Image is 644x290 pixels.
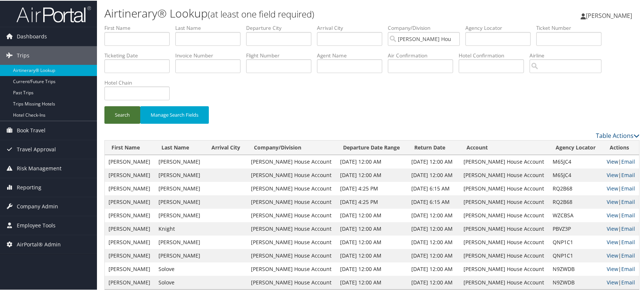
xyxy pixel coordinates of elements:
td: QNP1C1 [549,235,603,248]
td: [DATE] 12:00 AM [408,168,460,181]
td: [PERSON_NAME] [105,235,155,248]
a: View [607,198,618,205]
td: [PERSON_NAME] House Account [247,275,336,289]
th: Account: activate to sort column ascending [460,140,549,154]
a: View [607,171,618,178]
label: Hotel Chain [104,78,175,86]
a: [PERSON_NAME] [581,4,640,26]
td: [PERSON_NAME] House Account [247,181,336,195]
td: [PERSON_NAME] House Account [460,154,549,168]
a: Email [621,157,635,164]
th: Arrival City: activate to sort column ascending [205,140,248,154]
span: Book Travel [17,120,45,139]
button: Manage Search Fields [140,105,209,123]
td: M65JC4 [549,168,603,181]
td: [PERSON_NAME] House Account [247,168,336,181]
td: [PERSON_NAME] [105,248,155,262]
label: Ticket Number [536,23,607,31]
a: Email [621,251,635,258]
td: [PERSON_NAME] [105,262,155,275]
td: [DATE] 12:00 AM [336,248,408,262]
td: [PERSON_NAME] House Account [247,208,336,221]
td: [PERSON_NAME] House Account [460,195,549,208]
span: Dashboards [17,26,47,45]
h1: Airtinerary® Lookup [104,5,461,21]
td: [DATE] 12:00 AM [408,275,460,289]
td: [PERSON_NAME] House Account [460,208,549,221]
a: View [607,278,618,285]
th: Agency Locator: activate to sort column ascending [549,140,603,154]
td: [PERSON_NAME] House Account [247,248,336,262]
td: | [603,168,639,181]
td: [PERSON_NAME] House Account [460,181,549,195]
td: [DATE] 4:25 PM [336,181,408,195]
label: Last Name [175,23,246,31]
td: [PERSON_NAME] House Account [247,235,336,248]
td: QNP1C1 [549,248,603,262]
td: [PERSON_NAME] [155,181,205,195]
td: [PERSON_NAME] [155,248,205,262]
td: M65JC4 [549,154,603,168]
td: [DATE] 12:00 AM [408,262,460,275]
td: [DATE] 12:00 AM [408,208,460,221]
a: Email [621,265,635,272]
td: [PERSON_NAME] House Account [460,248,549,262]
td: [PERSON_NAME] [155,154,205,168]
td: [PERSON_NAME] [105,168,155,181]
label: Agent Name [317,51,388,59]
td: [PERSON_NAME] House Account [460,275,549,289]
label: Airline [530,51,607,59]
label: Agency Locator [465,23,536,31]
a: Email [621,211,635,218]
label: Air Confirmation [388,51,459,59]
td: [PERSON_NAME] [105,154,155,168]
td: [DATE] 12:00 AM [408,235,460,248]
td: [PERSON_NAME] [105,195,155,208]
img: airportal-logo.png [16,5,91,22]
td: [PERSON_NAME] [155,235,205,248]
th: First Name: activate to sort column ascending [105,140,155,154]
a: Email [621,224,635,231]
label: Company/Division [388,23,465,31]
td: [PERSON_NAME] House Account [247,221,336,235]
td: [PERSON_NAME] [105,181,155,195]
label: First Name [104,23,175,31]
td: [PERSON_NAME] [155,168,205,181]
a: View [607,211,618,218]
span: Travel Approval [17,139,56,158]
th: Company/Division [247,140,336,154]
td: | [603,154,639,168]
a: Email [621,198,635,205]
td: [DATE] 12:00 AM [336,168,408,181]
td: Knight [155,221,205,235]
td: [DATE] 12:00 AM [408,248,460,262]
th: Last Name: activate to sort column ascending [155,140,205,154]
a: View [607,238,618,245]
span: [PERSON_NAME] [586,11,632,19]
small: (at least one field required) [208,7,314,19]
td: Solove [155,262,205,275]
td: [DATE] 6:15 AM [408,181,460,195]
td: | [603,275,639,289]
td: [DATE] 12:00 AM [408,154,460,168]
th: Departure Date Range: activate to sort column ascending [336,140,408,154]
span: Employee Tools [17,215,56,234]
a: View [607,157,618,164]
td: [DATE] 12:00 AM [336,221,408,235]
td: [PERSON_NAME] House Account [247,154,336,168]
th: Return Date: activate to sort column ascending [408,140,460,154]
td: [DATE] 12:00 AM [336,208,408,221]
label: Flight Number [246,51,317,59]
td: PBVZ3P [549,221,603,235]
label: Hotel Confirmation [459,51,530,59]
td: | [603,248,639,262]
span: Trips [17,45,29,64]
td: [DATE] 12:00 AM [336,235,408,248]
td: [PERSON_NAME] House Account [247,262,336,275]
a: View [607,184,618,191]
th: Actions [603,140,639,154]
a: Table Actions [596,131,640,139]
label: Invoice Number [175,51,246,59]
label: Ticketing Date [104,51,175,59]
td: [DATE] 12:00 AM [408,221,460,235]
